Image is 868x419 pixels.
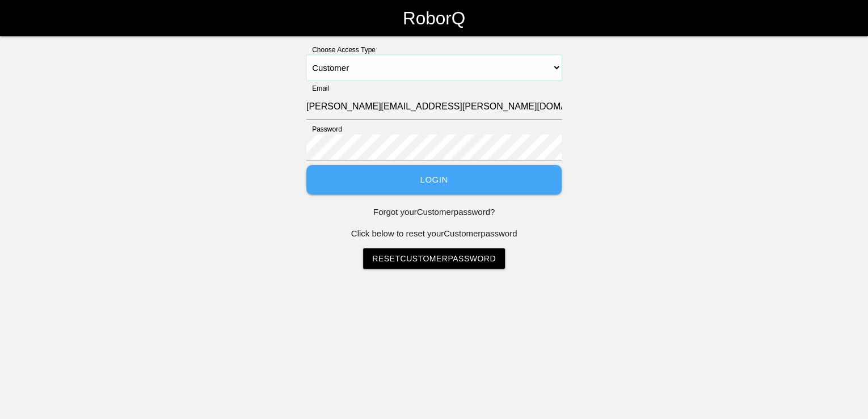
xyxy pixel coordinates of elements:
label: Email [306,83,329,94]
label: Choose Access Type [306,45,376,55]
button: Login [306,165,562,195]
label: Password [306,124,342,134]
p: Click below to reset your Customer password [306,227,562,240]
p: Forgot your Customer password? [306,206,562,219]
a: ResetCustomerPassword [363,248,505,269]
